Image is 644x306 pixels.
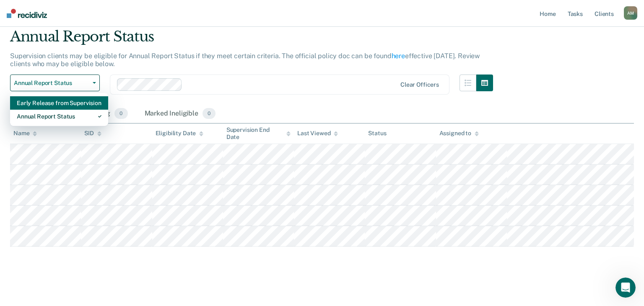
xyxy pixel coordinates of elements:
[13,130,37,137] div: Name
[392,52,405,60] a: here
[156,130,204,137] div: Eligibility Date
[143,105,218,123] div: Marked Ineligible0
[439,130,479,137] div: Assigned to
[10,28,493,52] div: Annual Report Status
[297,130,338,137] div: Last Viewed
[10,52,480,68] p: Supervision clients may be eligible for Annual Report Status if they meet certain criteria. The o...
[203,108,216,119] span: 0
[14,80,89,87] span: Annual Report Status
[400,81,439,88] div: Clear officers
[84,130,101,137] div: SID
[114,108,127,119] span: 0
[368,130,386,137] div: Status
[10,75,100,91] button: Annual Report Status
[7,9,47,18] img: Recidiviz
[615,278,636,298] iframe: Intercom live chat
[226,126,291,141] div: Supervision End Date
[17,110,101,123] div: Annual Report Status
[624,6,637,20] button: AM
[17,96,101,110] div: Early Release from Supervision
[624,6,637,20] div: A M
